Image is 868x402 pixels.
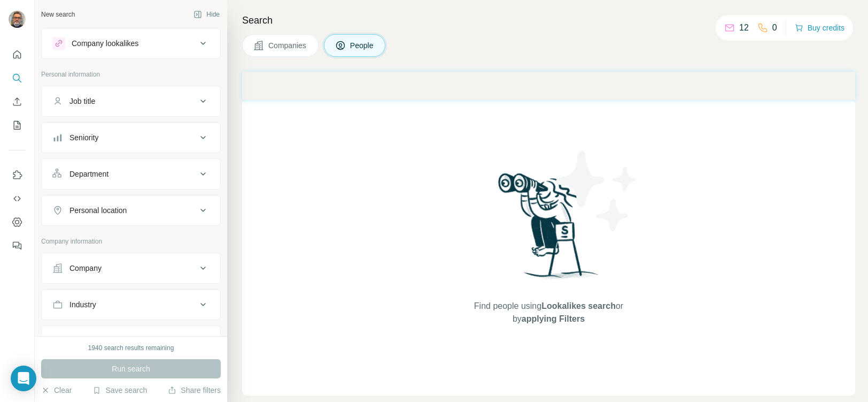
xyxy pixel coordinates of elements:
p: 0 [772,21,777,34]
button: Hide [186,6,227,22]
iframe: Banner [242,72,855,100]
button: My lists [9,116,26,135]
span: applying Filters [522,314,585,323]
span: Find people using or by [463,300,634,325]
button: Job title [42,88,220,114]
button: Buy credits [795,20,844,35]
div: Department [69,169,108,179]
div: Personal location [69,205,127,216]
button: Save search [92,385,147,396]
div: Open Intercom Messenger [11,366,36,391]
img: Surfe Illustration - Woman searching with binoculars [493,170,604,290]
div: Company [69,263,102,274]
p: Personal information [41,70,221,79]
button: HQ location [42,328,220,354]
div: Job title [69,96,95,107]
button: Industry [42,292,220,317]
button: Department [42,161,220,187]
button: Company [42,255,220,281]
button: Share filters [168,385,221,396]
h4: Search [242,13,855,28]
button: Dashboard [9,213,26,232]
p: 12 [739,21,749,34]
div: New search [41,10,75,19]
button: Seniority [42,125,220,150]
p: Company information [41,237,221,246]
button: Company lookalikes [42,31,220,56]
div: 1940 search results remaining [88,343,174,353]
span: Lookalikes search [541,301,616,310]
button: Enrich CSV [9,92,26,111]
div: Industry [69,299,96,310]
button: Feedback [9,236,26,255]
span: People [350,40,375,51]
img: Surfe Illustration - Stars [549,143,645,239]
span: Companies [268,40,307,51]
button: Search [9,69,26,88]
img: Avatar [9,11,26,28]
button: Use Surfe API [9,189,26,208]
button: Personal location [42,198,220,223]
button: Quick start [9,45,26,64]
div: Company lookalikes [72,38,138,49]
div: Seniority [69,132,98,143]
button: Clear [41,385,72,396]
div: HQ location [69,336,108,346]
button: Use Surfe on LinkedIn [9,165,26,185]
